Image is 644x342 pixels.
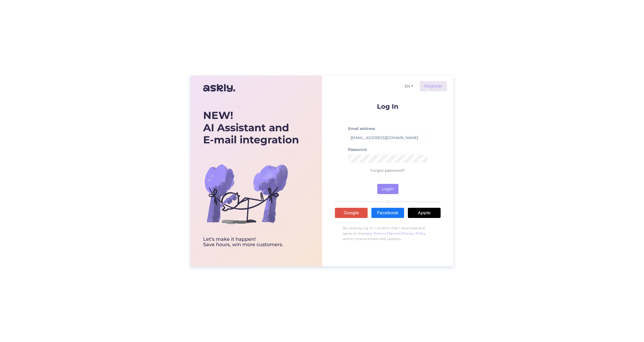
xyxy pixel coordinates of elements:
[384,200,392,204] span: OR
[203,237,299,248] div: Let’s make it happen! Save hours, win more customers.
[203,82,235,94] img: Askly
[348,134,427,142] input: Enter email
[348,126,375,132] label: Email address
[335,223,441,244] p: By clicking Log In, I confirm that I have read and agree to the , , and to receive emails and upd...
[420,81,447,91] a: Register
[402,231,426,235] a: Privacy Policy
[364,231,401,235] a: Askly Terms of Service
[371,168,405,173] a: Forgot password?
[371,208,404,218] a: Facebook
[335,103,441,110] p: Log In
[348,147,367,152] label: Password
[402,82,415,90] button: EN
[203,109,233,122] b: NEW!
[408,208,441,218] a: Apple
[335,208,368,218] a: Google
[203,109,299,146] div: AI Assistant and E-mail integration
[203,151,289,237] img: bg-askly
[377,184,398,194] button: Login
